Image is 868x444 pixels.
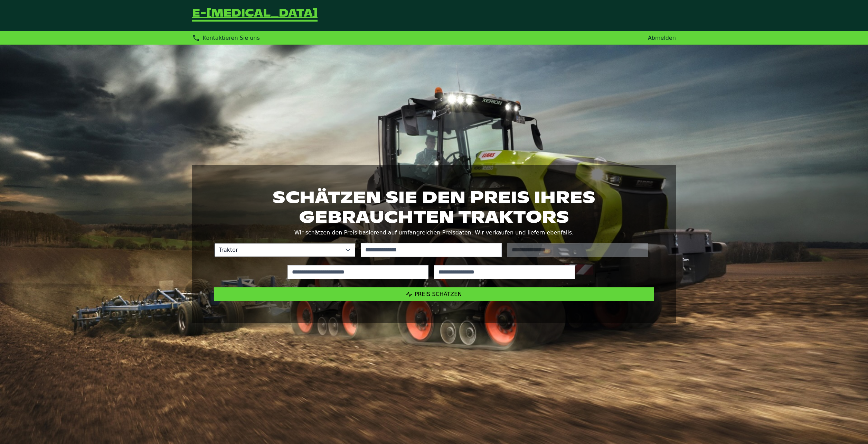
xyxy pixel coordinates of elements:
div: Kontaktieren Sie uns [192,34,260,42]
h1: Schätzen Sie den Preis Ihres gebrauchten Traktors [214,187,654,226]
a: Abmelden [648,35,676,41]
p: Wir schätzen den Preis basierend auf umfangreichen Preisdaten. Wir verkaufen und liefern ebenfalls. [214,228,654,238]
span: Traktor [215,243,341,257]
span: Preis schätzen [415,291,462,297]
a: Zurück zur Startseite [192,8,318,23]
button: Preis schätzen [214,287,654,301]
span: Kontaktieren Sie uns [203,35,260,41]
